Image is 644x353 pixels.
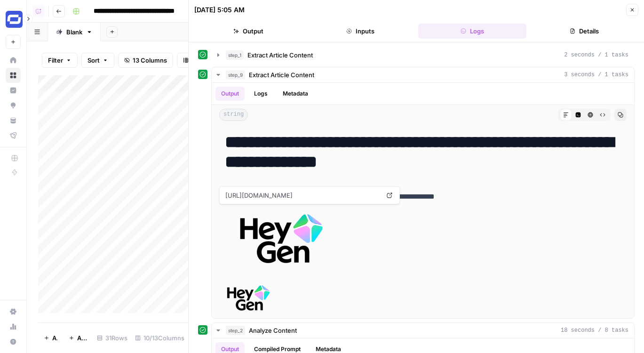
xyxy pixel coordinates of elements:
span: 18 seconds / 8 tasks [561,326,628,335]
button: Details [530,24,638,39]
button: 18 seconds / 8 tasks [212,323,634,338]
span: Add 10 Rows [77,333,87,343]
button: 2 seconds / 1 tasks [212,48,634,63]
div: Blank [66,27,82,37]
div: 10/13 Columns [131,330,188,345]
button: Output [194,24,302,39]
button: Add Row [38,330,63,345]
span: Sort [87,56,100,65]
a: Your Data [6,113,21,128]
button: Inputs [306,24,414,39]
div: 3 seconds / 1 tasks [212,83,634,318]
span: [URL][DOMAIN_NAME] [223,187,382,204]
button: 3 seconds / 1 tasks [212,67,634,82]
button: Add 10 Rows [63,330,93,345]
button: Workspace: Synthesia [6,8,21,31]
button: 13 Columns [118,53,173,68]
span: step_1 [226,50,244,60]
span: Extract Article Content [247,50,313,60]
button: Help + Support [6,334,21,349]
button: Filter [42,53,78,68]
button: Logs [418,24,526,39]
span: Add Row [52,333,57,343]
a: Settings [6,304,21,319]
span: Analyze Content [249,326,297,335]
a: Blank [48,23,101,41]
span: 13 Columns [133,56,167,65]
a: Usage [6,319,21,334]
div: [DATE] 5:05 AM [194,5,245,15]
a: Insights [6,83,21,98]
a: Opportunities [6,98,21,113]
a: Home [6,53,21,68]
button: Metadata [277,87,314,101]
a: Browse [6,68,21,83]
div: 31 Rows [93,330,131,345]
span: 2 seconds / 1 tasks [564,51,628,59]
span: step_9 [226,70,245,80]
button: Logs [248,87,273,101]
a: Flightpath [6,128,21,143]
button: Output [215,87,245,101]
span: string [219,109,248,121]
span: step_2 [226,326,245,335]
img: Synthesia Logo [6,11,23,28]
span: Filter [48,56,63,65]
span: Extract Article Content [249,70,314,80]
button: Sort [81,53,114,68]
span: 3 seconds / 1 tasks [564,71,628,79]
